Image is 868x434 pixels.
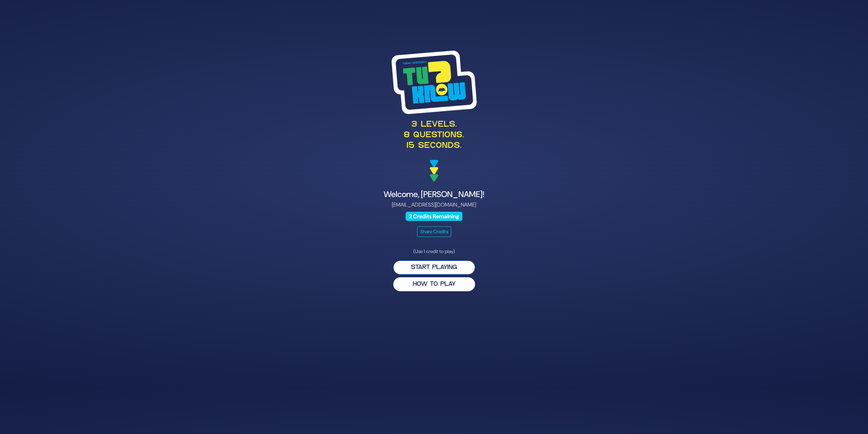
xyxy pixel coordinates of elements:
h4: Welcome, [PERSON_NAME]! [268,190,601,199]
p: 3 levels. 8 questions. 15 seconds. [268,120,601,152]
button: HOW TO PLAY [393,277,475,291]
button: Start Playing [393,261,475,275]
span: 2 Credits Remaining [406,212,463,221]
p: (Use 1 credit to play) [393,248,475,255]
img: decoration arrows [430,160,438,182]
img: Tournament Logo [392,51,477,114]
p: [EMAIL_ADDRESS][DOMAIN_NAME] [268,201,601,209]
button: Share Credits [417,226,451,237]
